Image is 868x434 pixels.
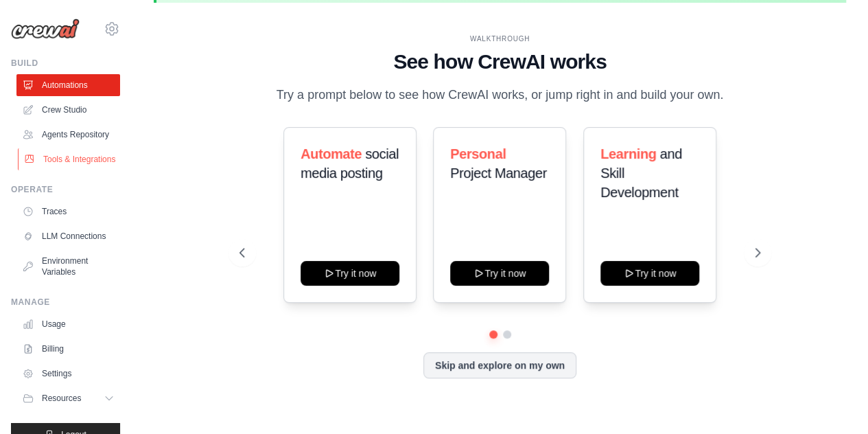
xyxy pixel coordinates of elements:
[600,146,656,161] span: Learning
[600,261,699,286] button: Try it now
[16,338,120,360] a: Billing
[16,313,120,335] a: Usage
[16,387,120,409] button: Resources
[42,393,81,404] span: Resources
[11,19,80,39] img: Logo
[239,49,760,74] h1: See how CrewAI works
[301,146,399,181] span: social media posting
[423,352,576,378] button: Skip and explore on my own
[16,99,120,121] a: Crew Studio
[450,165,547,181] span: Project Manager
[270,85,731,105] p: Try a prompt below to see how CrewAI works, or jump right in and build your own.
[799,368,868,434] div: 聊天小组件
[16,124,120,146] a: Agents Repository
[16,225,120,247] a: LLM Connections
[16,250,120,283] a: Environment Variables
[18,148,121,170] a: Tools & Integrations
[301,261,399,286] button: Try it now
[11,58,120,69] div: Build
[799,368,868,434] iframe: Chat Widget
[450,146,506,161] span: Personal
[600,146,682,200] span: and Skill Development
[11,184,120,195] div: Operate
[450,261,549,286] button: Try it now
[239,34,760,44] div: WALKTHROUGH
[11,297,120,308] div: Manage
[16,74,120,96] a: Automations
[16,201,120,222] a: Traces
[301,146,362,161] span: Automate
[16,363,120,385] a: Settings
